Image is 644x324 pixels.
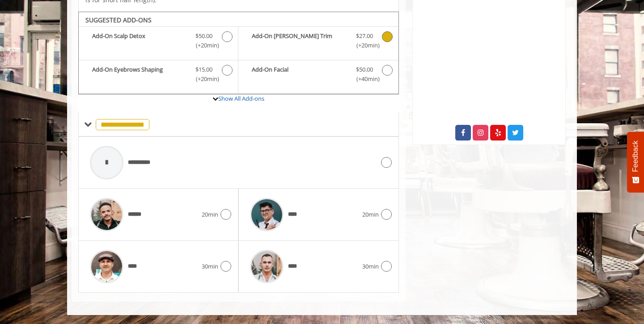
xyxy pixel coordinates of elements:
b: Add-On Facial [252,65,347,84]
span: $50.00 [356,65,373,74]
span: 20min [202,210,218,219]
button: Feedback - Show survey [627,132,644,192]
span: $27.00 [356,31,373,41]
b: Add-On [PERSON_NAME] Trim [252,31,347,50]
div: The Made Man Senior Barber Haircut Add-onS [78,12,399,95]
b: Add-On Scalp Detox [92,31,186,50]
span: (+20min ) [191,41,217,50]
label: Add-On Scalp Detox [83,31,233,52]
span: (+20min ) [191,74,217,84]
label: Add-On Eyebrows Shaping [83,65,233,86]
span: (+40min ) [351,74,377,84]
span: 30min [202,262,218,271]
span: $15.00 [195,65,212,74]
span: 30min [362,262,379,271]
span: $50.00 [195,31,212,41]
span: (+20min ) [351,41,377,50]
span: 20min [362,210,379,219]
a: Show All Add-ons [218,94,264,102]
b: Add-On Eyebrows Shaping [92,65,186,84]
b: SUGGESTED ADD-ONS [85,16,152,24]
label: Add-On Beard Trim [243,31,394,52]
span: Feedback [631,141,640,172]
label: Add-On Facial [243,65,394,86]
